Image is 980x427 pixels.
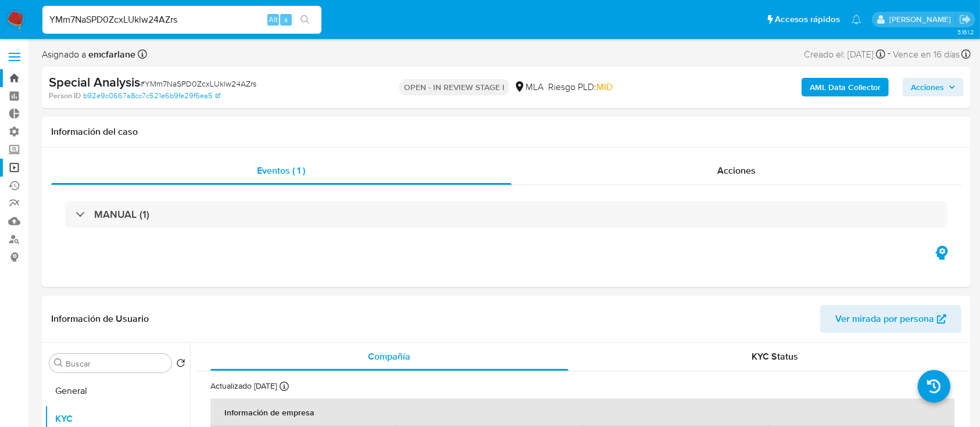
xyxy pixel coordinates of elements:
button: AML Data Collector [802,78,889,96]
button: Volver al orden por defecto [176,358,185,371]
span: MID [596,80,613,94]
div: Creado el: [DATE] [804,46,885,62]
h1: Información de Usuario [51,313,149,325]
div: MLA [514,81,543,94]
span: Ver mirada por persona [835,305,934,333]
button: Ver mirada por persona [820,305,961,333]
th: Información de empresa [210,399,954,426]
span: Acciones [717,164,756,177]
h1: Información del caso [51,126,961,138]
span: Riesgo PLD: [548,81,613,94]
button: Acciones [903,78,964,96]
span: Alt [269,14,278,25]
span: Vence en 16 días [893,48,960,61]
span: Accesos rápidos [775,13,840,26]
p: Actualizado [DATE] [210,381,277,392]
span: Acciones [911,78,944,96]
p: OPEN - IN REVIEW STAGE I [399,79,509,95]
input: Buscar [66,358,167,369]
span: Asignado a [42,48,135,61]
button: search-icon [293,12,317,28]
b: Special Analysis [49,73,140,91]
span: Eventos ( 1 ) [257,164,305,177]
a: Notificaciones [852,15,861,24]
a: b92e9c0667a8cc7c521e6b9fe29f6ea5 [83,91,220,101]
a: Salir [959,13,971,26]
b: Person ID [49,91,81,101]
b: emcfarlane [86,48,135,61]
span: KYC Status [752,350,798,363]
div: MANUAL (1) [65,201,947,228]
button: Buscar [54,358,63,368]
button: General [45,377,190,405]
span: # YMm7NaSPD0ZcxLUklw24AZrs [140,78,256,89]
span: Compañía [368,350,410,363]
input: Buscar usuario o caso... [42,12,321,27]
b: AML Data Collector [810,78,881,96]
span: s [284,14,288,25]
span: - [888,46,890,62]
p: ezequiel.castrillon@mercadolibre.com [889,14,955,25]
h3: MANUAL (1) [94,208,149,221]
